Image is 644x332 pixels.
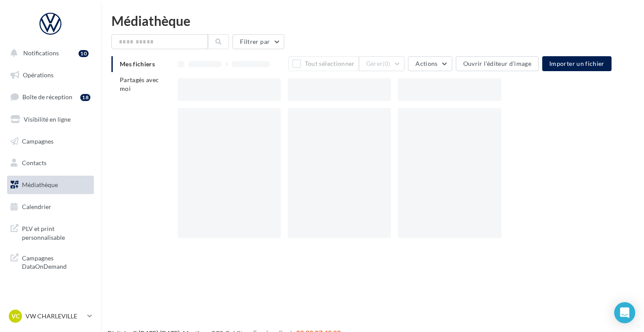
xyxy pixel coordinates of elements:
div: Open Intercom Messenger [614,302,635,323]
p: VW CHARLEVILLE [25,312,84,321]
span: Importer un fichier [549,60,605,67]
a: Campagnes DataOnDemand [5,249,96,274]
span: Opérations [23,71,54,79]
button: Filtrer par [233,34,284,49]
a: Contacts [5,154,96,172]
div: Médiathèque [111,14,633,27]
div: 10 [79,50,89,57]
button: Actions [408,56,452,71]
span: Contacts [22,159,47,166]
button: Tout sélectionner [288,56,358,71]
span: Campagnes DataOnDemand [22,252,90,271]
span: (0) [383,60,390,67]
span: Boîte de réception [22,93,72,101]
a: VC VW CHARLEVILLE [7,308,94,325]
a: PLV et print personnalisable [5,219,96,245]
button: Importer un fichier [542,56,612,71]
button: Gérer(0) [359,56,405,71]
a: Calendrier [5,198,96,216]
span: Mes fichiers [120,60,155,68]
span: Actions [415,60,437,67]
span: Visibilité en ligne [24,115,71,123]
span: VC [11,312,20,321]
div: 18 [80,94,90,101]
a: Médiathèque [5,176,96,194]
span: Campagnes [22,137,54,144]
span: Notifications [23,49,59,57]
a: Opérations [5,66,96,84]
a: Boîte de réception18 [5,87,96,106]
button: Ouvrir l'éditeur d'image [456,56,539,71]
a: Visibilité en ligne [5,110,96,129]
a: Campagnes [5,132,96,151]
span: PLV et print personnalisable [22,223,90,242]
button: Notifications 10 [5,44,92,62]
span: Calendrier [22,203,51,210]
span: Médiathèque [22,181,58,188]
span: Partagés avec moi [120,76,159,92]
